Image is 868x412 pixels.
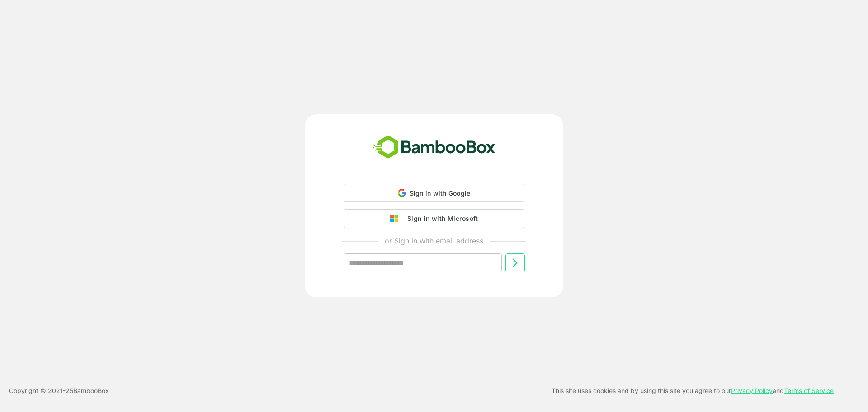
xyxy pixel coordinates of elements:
div: Sign in with Google [344,184,524,202]
span: Sign in with Google [410,189,471,197]
img: bamboobox [368,132,500,162]
p: or Sign in with email address [385,235,483,246]
button: Sign in with Microsoft [344,209,524,228]
a: Terms of Service [784,387,834,394]
a: Privacy Policy [731,387,773,394]
p: Copyright © 2021- 25 BambooBox [9,385,109,396]
img: google [390,215,403,223]
div: Sign in with Microsoft [403,213,478,225]
p: This site uses cookies and by using this site you agree to our and [552,385,834,396]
